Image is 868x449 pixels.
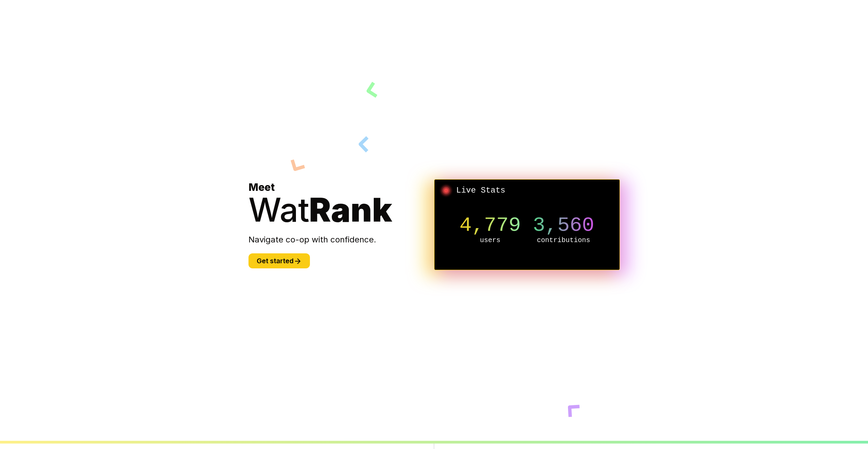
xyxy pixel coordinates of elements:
[248,258,310,265] a: Get started
[440,185,614,196] h2: Live Stats
[248,181,434,226] h1: Meet
[454,215,527,236] p: 4,779
[309,190,392,229] span: Rank
[454,236,527,245] p: users
[248,253,310,268] button: Get started
[527,215,600,236] p: 3,560
[248,190,309,229] span: Wat
[527,236,600,245] p: contributions
[248,234,434,245] p: Navigate co-op with confidence.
